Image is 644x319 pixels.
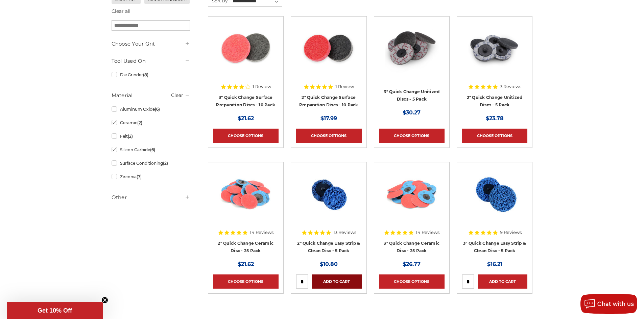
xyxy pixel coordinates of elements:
a: Add to Cart [478,274,527,289]
img: 3 inch blue strip it quick change discs by BHA [468,167,522,221]
img: 3 inch surface preparation discs [219,21,273,75]
a: Silicon Carbide [112,144,190,156]
a: Zirconia [112,171,190,183]
span: 14 Reviews [416,230,439,235]
span: 9 Reviews [500,230,522,235]
a: Add to Cart [312,274,361,289]
img: 2 inch strip and clean blue quick change discs [301,167,356,221]
a: 2 inch quick change sanding disc Ceramic [213,167,279,233]
a: Choose Options [213,274,279,289]
span: (6) [150,147,155,152]
span: 1 Review [335,84,354,89]
span: $30.27 [403,109,421,116]
span: 3 Reviews [500,84,521,89]
a: Choose Options [213,129,279,143]
a: 3" Quick Change Ceramic Disc - 25 Pack [384,241,439,254]
a: 3" Quick Change Unitized Discs - 5 Pack [384,89,439,102]
a: 2" Quick Change Ceramic Disc - 25 Pack [218,241,273,254]
a: 3" Quick Change Unitized Discs - 5 Pack [379,21,445,87]
span: (2) [163,161,168,166]
a: Choose Options [296,129,361,143]
span: Get 10% Off [38,307,72,314]
span: (2) [128,134,133,139]
a: 3 inch ceramic roloc discs [379,167,445,233]
img: 3 inch ceramic roloc discs [385,167,439,221]
a: 3" Quick Change Surface Preparation Discs - 10 Pack [216,95,275,108]
span: Chat with us [597,301,634,307]
h5: Tool Used On [112,57,190,65]
a: Surface Conditioning [112,157,190,169]
a: Aluminum Oxide [112,103,190,115]
h5: Other [112,193,190,202]
a: Choose Options [462,129,527,143]
span: $16.21 [487,261,502,267]
span: (7) [137,174,142,179]
span: $10.80 [320,261,338,267]
a: 2" Quick Change Easy Strip & Clean Disc - 5 Pack [297,241,360,254]
a: Clear all [112,8,130,14]
a: 2 inch strip and clean blue quick change discs [296,167,361,233]
img: 2 inch surface preparation discs [302,21,356,75]
button: Close teaser [101,297,108,303]
a: Felt [112,130,190,142]
img: 3" Quick Change Unitized Discs - 5 Pack [385,21,439,75]
img: 2 inch quick change sanding disc Ceramic [219,167,273,221]
h5: Choose Your Grit [112,40,190,48]
span: 13 Reviews [333,230,356,235]
a: Choose Options [379,129,445,143]
a: 2" Quick Change Surface Preparation Discs - 10 Pack [299,95,358,108]
a: 2" Quick Change Unitized Discs - 5 Pack [462,21,527,87]
span: 1 Review [253,84,271,89]
span: $23.78 [486,115,504,122]
span: $21.62 [238,115,254,122]
a: 3 inch blue strip it quick change discs by BHA [462,167,527,233]
a: 2 inch surface preparation discs [296,21,361,87]
a: Ceramic [112,117,190,129]
a: Choose Options [379,274,445,289]
a: 3" Quick Change Easy Strip & Clean Disc - 5 Pack [463,241,526,254]
span: $17.99 [320,115,337,122]
div: Get 10% OffClose teaser [7,302,103,319]
span: $26.77 [403,261,421,267]
span: (2) [137,120,142,125]
span: $21.62 [238,261,254,267]
span: (6) [155,107,160,112]
h5: Material [112,91,190,100]
span: (8) [143,72,148,77]
button: Chat with us [580,294,637,314]
span: 14 Reviews [250,230,273,235]
a: Die Grinder [112,69,190,81]
a: 3 inch surface preparation discs [213,21,279,87]
img: 2" Quick Change Unitized Discs - 5 Pack [468,21,522,75]
a: 2" Quick Change Unitized Discs - 5 Pack [467,95,523,108]
a: Clear [171,92,183,98]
